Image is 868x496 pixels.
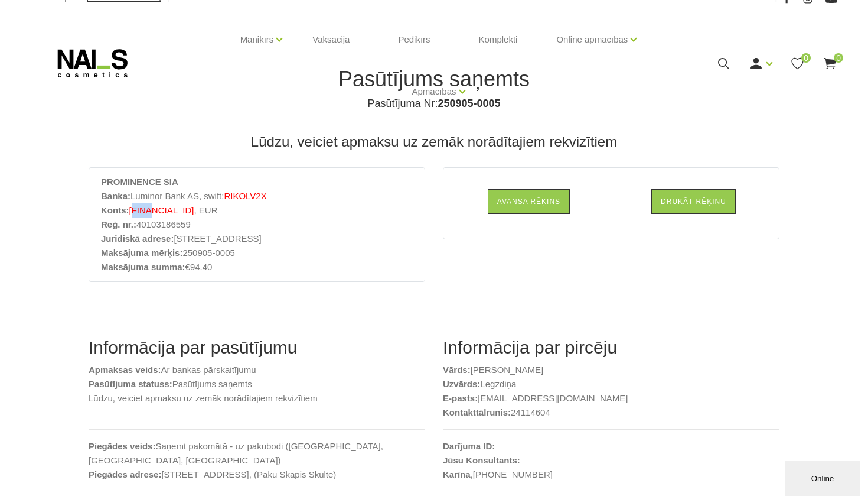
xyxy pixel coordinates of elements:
b: E-pasts: [443,393,478,403]
a: Manikīrs [240,16,274,63]
strong: Reģ. nr.: [101,219,136,229]
p: , [443,468,779,482]
strong: PROMINENCE SIA [101,177,178,187]
b: Pasūtījuma statuss: [89,379,172,389]
b: Piegādes adrese: [89,469,161,479]
b: Uzvārds: [443,379,480,389]
span: [FINANCIAL_ID] [129,205,194,215]
a: Online apmācības [556,16,628,63]
a: Vaksācija [303,11,359,68]
li: [STREET_ADDRESS] [101,232,413,246]
strong: Juridiskā adrese: [101,234,174,244]
strong: Konts: [101,205,129,215]
b: Apmaksas veids: [89,365,161,375]
b: Kontakttālrunis: [443,407,511,417]
h3: Lūdzu, veiciet apmaksu uz zemāk norādītajiem rekvizītiem [89,133,779,151]
a: 0 [823,56,837,71]
li: Luminor Bank AS, swift: [101,189,413,203]
iframe: chat widget [785,458,862,496]
strong: Banka: [101,191,130,201]
a: Apmācības [412,68,456,115]
li: 250905-0005 [101,246,413,260]
a: [PHONE_NUMBER] [473,468,553,482]
span: 0 [834,53,843,63]
strong: Karīna [443,469,471,479]
strong: Maksājuma mērķis: [101,248,182,258]
a: 0 [790,56,805,71]
b: Vārds: [443,365,471,375]
li: 40103186559 [101,218,413,232]
li: , EUR [101,203,413,218]
a: Komplekti [469,11,527,68]
span: 0 [801,53,811,63]
a: Drukāt rēķinu [651,189,736,214]
h2: Informācija par pasūtījumu [89,337,425,358]
li: €94.40 [101,260,413,274]
b: Piegādes veids: [89,441,155,451]
a: Pedikīrs [389,11,439,68]
a: Avansa rēķins [488,189,570,214]
b: Jūsu Konsultants: [443,455,520,465]
span: RIKOLV2X [224,191,266,201]
b: Darījuma ID: [443,441,495,451]
h2: Informācija par pircēju [443,337,779,358]
strong: Maksājuma summa: [101,262,185,272]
